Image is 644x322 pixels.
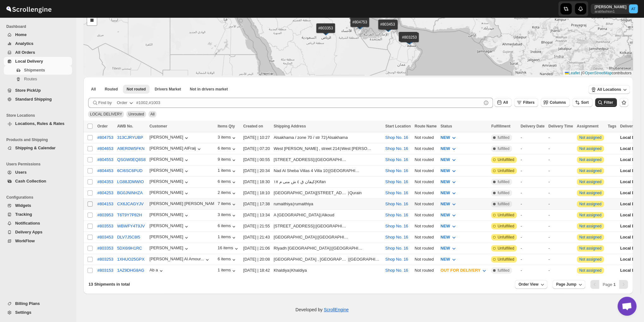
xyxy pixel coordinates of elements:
button: Page Jump [552,280,585,289]
button: Tracking [4,210,72,219]
button: Delivery Apps [4,228,72,237]
div: [PERSON_NAME] [149,223,190,230]
button: Cash Collection [4,177,72,186]
button: Unrouted [123,85,150,94]
span: NEW [440,168,450,173]
button: Shipping & Calendar [4,144,72,152]
span: Order View [519,282,538,287]
button: 9 items [218,157,237,163]
button: DLV7J5C8I5 [117,235,140,239]
button: Not assigned [579,268,601,273]
div: [PERSON_NAME] [149,179,190,185]
a: OpenStreetMap [585,71,612,75]
button: Not assigned [579,224,601,228]
div: [PERSON_NAME] AlFraij [149,146,202,152]
button: Shop No. 16 [385,168,408,173]
div: #804553 [97,157,113,162]
button: #803153 [97,268,113,273]
img: Marker [321,28,331,35]
button: [PERSON_NAME] [149,157,190,163]
span: OUT FOR DELIVERY [440,268,481,273]
button: Not assigned [579,246,601,251]
span: Customer [149,124,167,128]
span: NEW [440,213,450,217]
button: Not assigned [579,202,601,206]
div: Not routed [415,134,437,141]
button: WBWFY4T9JV [117,224,145,228]
span: Find by [98,100,112,106]
button: Not assigned [579,180,601,184]
span: NEW [440,190,450,195]
button: All [494,98,512,107]
img: Marker [405,38,414,45]
span: Drivers Market [155,87,181,92]
button: [PERSON_NAME] [PERSON_NAME] [149,201,214,207]
span: Billing Plans [15,301,40,306]
div: | [274,157,381,163]
div: © contributors [563,71,633,76]
span: Routes [24,77,37,81]
button: NEW [437,243,461,253]
div: #803953 [97,213,113,217]
button: NEW [437,133,461,143]
button: [PERSON_NAME] Al Amour... [149,257,210,263]
span: WorkFlow [15,238,35,243]
div: #804653 [97,146,113,151]
button: [PERSON_NAME] [149,245,190,252]
button: NEW [437,188,461,198]
button: Billing Plans [4,299,72,308]
button: Ab a [149,268,164,274]
img: Marker [355,22,365,29]
button: 6 items [218,257,237,263]
img: Marker [383,25,392,32]
button: Shop No. 16 [385,135,408,140]
button: Shop No. 16 [385,179,408,184]
span: Tags [608,124,616,128]
button: NEW [437,210,461,220]
div: West [PERSON_NAME] [341,146,374,152]
span: NEW [440,157,450,162]
button: 1 items [218,268,237,274]
button: Routed [101,85,121,94]
span: Start Location [385,124,411,128]
button: Widgets [4,201,72,210]
span: NEW [440,257,450,262]
button: Analytics [4,39,72,48]
span: Users Permissions [6,162,73,167]
button: NEW [437,144,461,154]
button: 6 items [218,179,237,185]
button: Sort [572,98,592,107]
button: #803553 [97,224,113,228]
button: #804253 [97,190,113,195]
div: 3 items [218,135,237,141]
div: [PERSON_NAME] [149,135,190,141]
button: NEW [437,221,461,231]
button: T6T9Y7P82H [117,213,142,217]
span: Cash Collection [15,179,46,183]
button: #803453 [97,235,113,239]
a: ScrollEngine [324,307,349,312]
button: 2 items [218,190,237,196]
span: Delivery Date [520,124,544,128]
span: fulfilled [497,146,509,151]
button: 313CJRYUBP [117,135,143,140]
a: Leaflet [565,71,580,75]
span: LOCAL DELIVERY [90,112,122,116]
button: NEW [437,177,461,187]
button: 1AZ9DHG8AG [117,268,144,273]
p: [PERSON_NAME] [594,4,626,9]
button: 1 items [218,168,237,174]
button: 1 items [218,234,237,241]
button: Not assigned [579,257,601,262]
button: Shipments [4,66,72,75]
div: - [548,146,573,152]
button: CX6JCAGYJV [117,201,144,206]
button: NEW [437,254,461,264]
p: arabfashion1 [594,9,626,13]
